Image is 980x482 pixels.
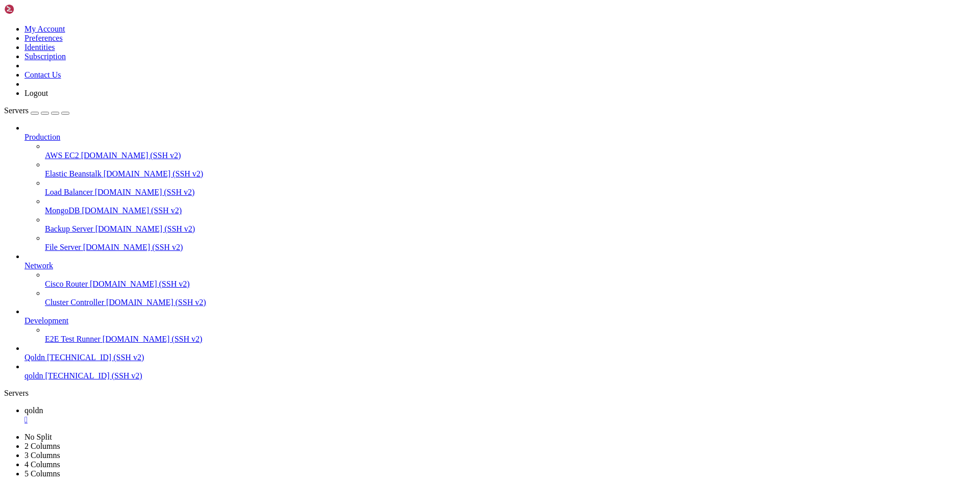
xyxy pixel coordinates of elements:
[24,34,63,42] a: Preferences
[24,362,976,380] li: qoldn [TECHNICAL_ID] (SSH v2)
[24,469,60,478] a: 5 Columns
[24,442,60,450] a: 2 Columns
[45,151,79,160] span: AWS EC2
[83,243,183,251] span: [DOMAIN_NAME] (SSH v2)
[45,335,101,343] span: E2E Test Runner
[4,4,63,14] img: Shellngn
[45,243,81,251] span: File Server
[4,106,29,115] span: Servers
[24,43,55,52] a: Identities
[24,89,48,97] a: Logout
[45,270,976,289] li: Cisco Router [DOMAIN_NAME] (SSH v2)
[45,169,102,178] span: Elastic Beanstalk
[24,133,60,141] span: Production
[45,179,976,197] li: Load Balancer [DOMAIN_NAME] (SSH v2)
[4,4,847,13] x-row: Connecting [TECHNICAL_ID]...
[24,344,976,362] li: Qoldn [TECHNICAL_ID] (SSH v2)
[24,353,976,362] a: Qoldn [TECHNICAL_ID] (SSH v2)
[24,451,60,460] a: 3 Columns
[45,325,976,344] li: E2E Test Runner [DOMAIN_NAME] (SSH v2)
[24,371,976,380] a: qoldn [TECHNICAL_ID] (SSH v2)
[45,160,976,179] li: Elastic Beanstalk [DOMAIN_NAME] (SSH v2)
[24,316,68,325] span: Development
[24,307,976,344] li: Development
[24,24,65,33] a: My Account
[24,133,976,142] a: Production
[45,206,976,215] a: MongoDB [DOMAIN_NAME] (SSH v2)
[24,261,976,270] a: Network
[45,151,976,160] a: AWS EC2 [DOMAIN_NAME] (SSH v2)
[47,353,144,362] span: [TECHNICAL_ID] (SSH v2)
[45,298,104,307] span: Cluster Controller
[24,316,976,325] a: Development
[24,406,43,415] span: qoldn
[24,415,976,424] a: 
[45,280,976,289] a: Cisco Router [DOMAIN_NAME] (SSH v2)
[24,371,43,380] span: qoldn
[45,234,976,252] li: File Server [DOMAIN_NAME] (SSH v2)
[24,353,45,362] span: Qoldn
[24,52,66,61] a: Subscription
[24,261,53,270] span: Network
[4,13,8,21] div: (0, 1)
[95,224,195,233] span: [DOMAIN_NAME] (SSH v2)
[45,142,976,160] li: AWS EC2 [DOMAIN_NAME] (SSH v2)
[45,289,976,307] li: Cluster Controller [DOMAIN_NAME] (SSH v2)
[24,406,976,424] a: qoldn
[45,197,976,215] li: MongoDB [DOMAIN_NAME] (SSH v2)
[4,106,69,115] a: Servers
[104,169,204,178] span: [DOMAIN_NAME] (SSH v2)
[45,206,80,215] span: MongoDB
[24,252,976,307] li: Network
[45,224,976,234] a: Backup Server [DOMAIN_NAME] (SSH v2)
[81,151,181,160] span: [DOMAIN_NAME] (SSH v2)
[45,215,976,234] li: Backup Server [DOMAIN_NAME] (SSH v2)
[45,169,976,179] a: Elastic Beanstalk [DOMAIN_NAME] (SSH v2)
[45,224,93,233] span: Backup Server
[45,243,976,252] a: File Server [DOMAIN_NAME] (SSH v2)
[90,280,190,288] span: [DOMAIN_NAME] (SSH v2)
[45,371,142,380] span: [TECHNICAL_ID] (SSH v2)
[45,280,88,288] span: Cisco Router
[45,298,976,307] a: Cluster Controller [DOMAIN_NAME] (SSH v2)
[95,188,195,196] span: [DOMAIN_NAME] (SSH v2)
[103,335,203,343] span: [DOMAIN_NAME] (SSH v2)
[45,335,976,344] a: E2E Test Runner [DOMAIN_NAME] (SSH v2)
[45,188,976,197] a: Load Balancer [DOMAIN_NAME] (SSH v2)
[82,206,182,215] span: [DOMAIN_NAME] (SSH v2)
[24,433,52,441] a: No Split
[24,123,976,252] li: Production
[45,188,93,196] span: Load Balancer
[24,460,60,469] a: 4 Columns
[24,70,61,79] a: Contact Us
[106,298,206,307] span: [DOMAIN_NAME] (SSH v2)
[4,389,976,398] div: Servers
